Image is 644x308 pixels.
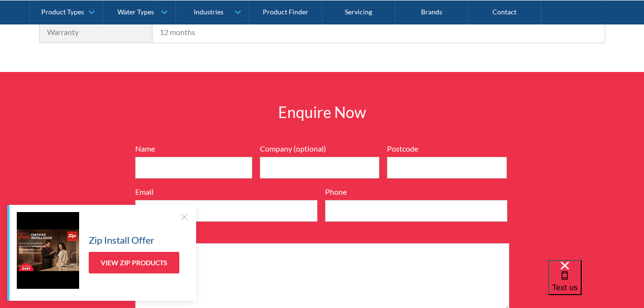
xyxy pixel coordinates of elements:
[194,8,223,16] div: Industries
[387,143,507,154] label: Postcode
[160,26,597,38] div: 12 months
[41,8,84,16] div: Product Types
[183,101,461,124] h2: Enquire Now
[135,186,317,198] label: Email
[260,143,380,154] label: Company (optional)
[47,26,145,38] div: Warranty
[89,233,154,247] h5: Zip Install Offer
[135,143,252,154] label: Name
[325,186,507,198] label: Phone
[17,212,79,289] img: Zip Install Offer
[117,8,154,16] div: Water Types
[548,260,644,308] iframe: podium webchat widget bubble
[135,229,509,241] label: Message
[89,252,179,273] a: View Zip Products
